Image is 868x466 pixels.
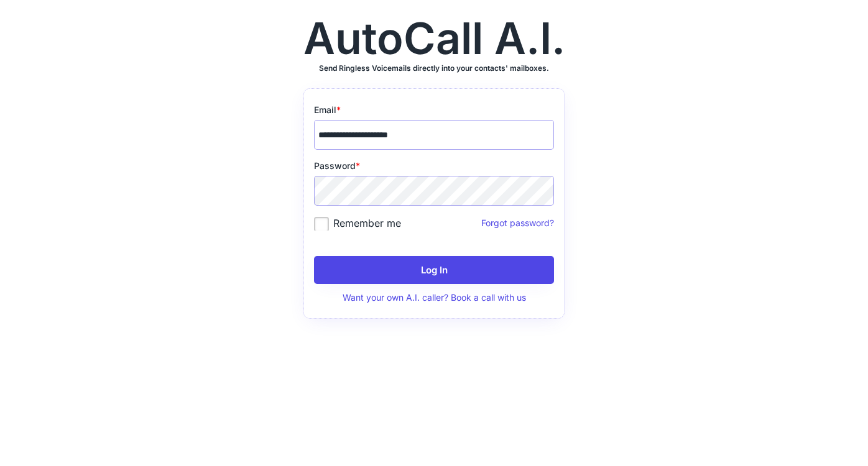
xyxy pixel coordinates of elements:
div: Want your own A.I. caller? Book a call with us [314,291,554,304]
a: terms [415,367,453,380]
div: Forgot password? [401,217,554,229]
h3: Send Ringless Voicemails directly into your contacts' mailboxes. [319,63,549,73]
label: Remember me [314,217,401,229]
a: privacy [415,354,453,367]
div: Email [314,104,554,116]
button: Log In [314,256,554,284]
div: Password [314,160,554,172]
div: AutoCall A.I. [303,17,565,60]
